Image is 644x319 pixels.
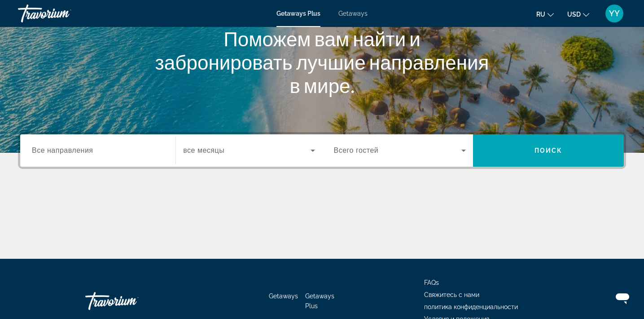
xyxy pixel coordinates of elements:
a: Travorium [18,2,108,25]
h1: Поможем вам найти и забронировать лучшие направления в мире. [154,27,491,97]
button: Change currency [567,8,589,21]
iframe: Кнопка запуска окна обмена сообщениями [608,283,637,312]
button: User Menu [603,4,626,23]
button: Поиск [473,134,624,167]
a: политика конфиденциальности [424,303,518,310]
span: все месяцы [183,146,224,154]
a: Getaways [269,292,298,300]
a: Travorium [85,288,175,315]
span: YY [609,9,620,18]
span: ru [536,11,545,18]
a: FAQs [424,279,439,286]
span: Поиск [534,147,563,154]
span: Все направления [32,146,93,154]
button: Change language [536,8,554,21]
div: Search widget [20,134,624,167]
a: Getaways Plus [276,10,320,17]
span: USD [567,11,581,18]
a: Getaways [338,10,368,17]
a: Свяжитесь с нами [424,291,479,298]
span: Всего гостей [334,146,379,154]
a: Getaways Plus [305,292,334,310]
